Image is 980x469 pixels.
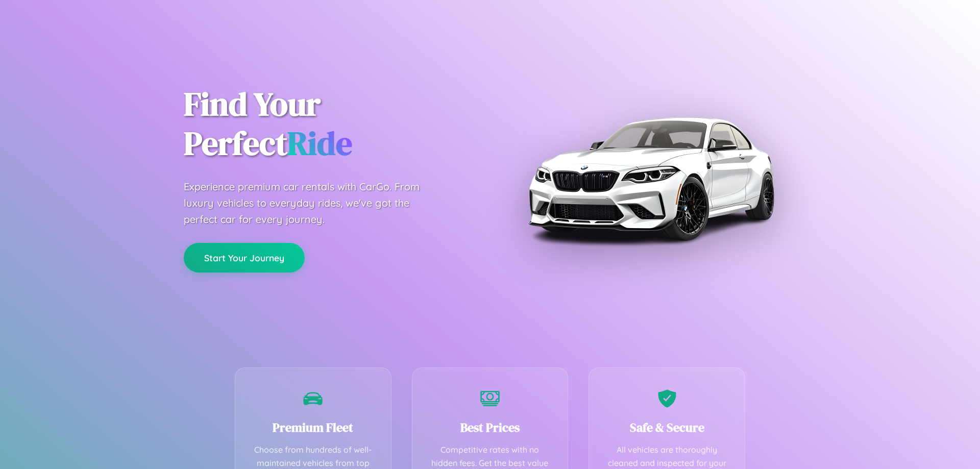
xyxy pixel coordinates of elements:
[604,419,729,436] h3: Safe & Secure
[184,243,305,273] button: Start Your Journey
[287,121,352,165] span: Ride
[428,419,553,436] h3: Best Prices
[523,51,778,306] img: Premium BMW car rental vehicle
[184,85,475,163] h1: Find Your Perfect
[184,179,439,228] p: Experience premium car rentals with CarGo. From luxury vehicles to everyday rides, we've got the ...
[251,419,376,436] h3: Premium Fleet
